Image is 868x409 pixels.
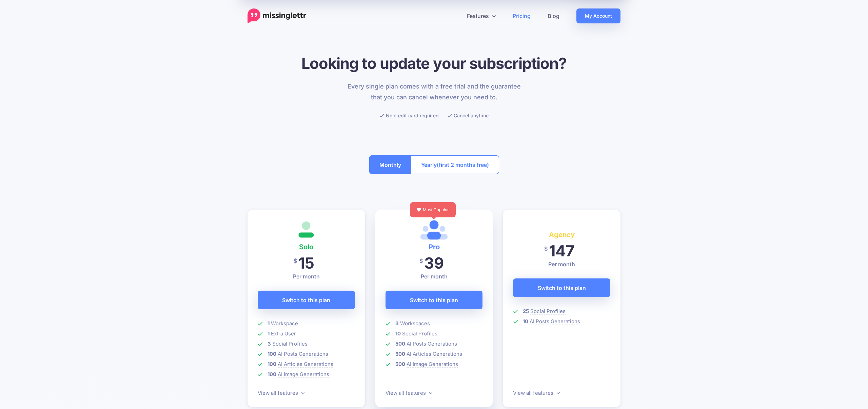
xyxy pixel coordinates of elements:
[294,253,297,269] span: $
[369,155,411,174] button: Monthly
[395,330,401,337] b: 10
[268,361,276,367] b: 100
[530,318,580,325] span: AI Posts Generations
[447,111,489,120] li: Cancel anytime
[424,254,444,272] span: 39
[386,291,483,309] a: Switch to this plan
[410,202,456,217] div: Most Popular
[410,295,458,306] span: Switch to this plan
[395,351,405,357] b: 500
[248,54,620,73] h1: Looking to update your subscription?
[402,330,437,337] span: Social Profiles
[386,390,432,396] a: View all features
[513,260,610,268] p: Per month
[400,320,430,327] span: Workspaces
[271,330,296,337] span: Extra User
[278,361,333,368] span: AI Articles Generations
[549,241,574,260] span: 147
[386,241,483,252] h4: Pro
[386,272,483,280] p: Per month
[437,159,489,170] span: (first 2 months free)
[268,330,270,337] b: 1
[513,229,610,240] h4: Agency
[268,340,271,347] b: 3
[298,254,314,272] span: 15
[411,155,499,174] button: Yearly(first 2 months free)
[407,351,462,357] span: AI Articles Generations
[523,318,528,325] b: 10
[539,8,568,23] a: Blog
[538,283,586,293] span: Switch to this plan
[268,320,270,327] b: 1
[513,278,610,297] a: Switch to this plan
[395,320,399,327] b: 3
[458,8,504,23] a: Features
[504,8,539,23] a: Pricing
[576,8,620,23] a: My Account
[530,308,566,315] span: Social Profiles
[544,241,548,256] span: $
[282,295,330,306] span: Switch to this plan
[395,340,405,347] b: 500
[513,390,560,396] a: View all features
[258,241,355,252] h4: Solo
[407,361,458,368] span: AI Image Generations
[268,351,276,357] b: 100
[278,371,329,378] span: AI Image Generations
[258,291,355,309] a: Switch to this plan
[272,340,308,347] span: Social Profiles
[379,111,439,120] li: No credit card required
[523,308,529,314] b: 25
[258,272,355,280] p: Per month
[248,8,306,23] a: Home
[278,351,328,357] span: AI Posts Generations
[419,253,423,269] span: $
[258,390,304,396] a: View all features
[268,371,276,377] b: 100
[395,361,405,367] b: 500
[271,320,298,327] span: Workspace
[407,340,457,347] span: AI Posts Generations
[343,81,525,103] p: Every single plan comes with a free trial and the guarantee that you can cancel whenever you need...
